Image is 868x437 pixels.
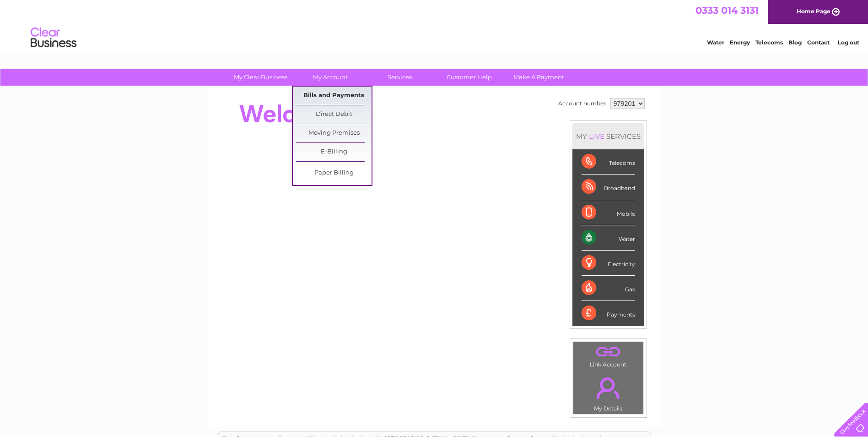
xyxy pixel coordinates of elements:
[582,225,635,251] div: Water
[501,69,577,86] a: Make A Payment
[582,149,635,175] div: Telecoms
[788,39,802,46] a: Blog
[218,5,651,44] div: Clear Business is a trading name of Verastar Limited (registered in [GEOGRAPHIC_DATA] No. 3667643...
[807,39,830,46] a: Contact
[573,341,644,370] td: Link Account
[296,87,372,105] a: Bills and Payments
[730,39,750,46] a: Energy
[30,24,77,52] img: logo.png
[755,39,783,46] a: Telecoms
[582,200,635,225] div: Mobile
[223,69,298,86] a: My Clear Business
[695,5,759,16] a: 0333 014 3131
[707,39,724,46] a: Water
[582,301,635,326] div: Payments
[582,175,635,200] div: Broadband
[582,276,635,301] div: Gas
[573,370,644,415] td: My Details
[362,69,437,86] a: Services
[296,105,372,124] a: Direct Debit
[838,39,859,46] a: Log out
[431,69,507,86] a: Customer Help
[576,372,641,404] a: .
[587,132,606,141] div: LIVE
[576,344,641,360] a: .
[296,143,372,161] a: E-Billing
[292,69,368,86] a: My Account
[296,124,372,142] a: Moving Premises
[296,164,372,182] a: Paper Billing
[556,96,608,111] td: Account number
[572,123,644,149] div: MY SERVICES
[582,251,635,276] div: Electricity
